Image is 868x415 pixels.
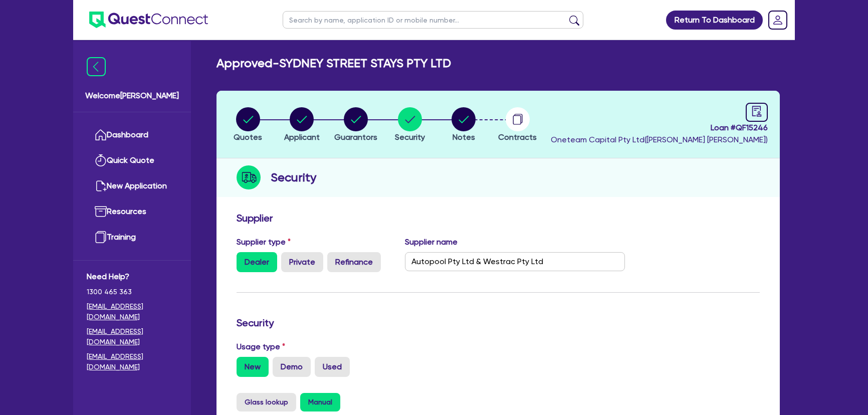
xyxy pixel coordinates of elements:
label: Private [281,252,323,272]
img: training [95,231,107,243]
a: New Application [87,173,177,199]
img: icon-menu-close [87,57,106,76]
img: quest-connect-logo-blue [89,12,208,28]
button: Manual [300,393,340,411]
a: Resources [87,199,177,225]
span: Guarantors [334,132,377,142]
a: Dashboard [87,122,177,148]
a: Return To Dashboard [666,11,763,30]
span: Quotes [234,132,262,142]
label: Used [315,357,350,377]
span: Oneteam Capital Pty Ltd ( [PERSON_NAME] [PERSON_NAME] ) [551,135,768,144]
label: Supplier name [405,236,458,248]
h2: Approved - SYDNEY STREET STAYS PTY LTD [216,56,451,71]
a: [EMAIL_ADDRESS][DOMAIN_NAME] [87,301,177,322]
label: Supplier type [237,236,291,248]
img: resources [95,205,107,218]
span: Loan # QF15246 [551,122,768,134]
button: Contracts [498,107,537,144]
button: Notes [451,107,476,144]
input: Search by name, application ID or mobile number... [283,11,583,29]
button: Security [394,107,425,144]
label: New [237,357,269,377]
button: Glass lookup [237,393,296,411]
a: Quick Quote [87,148,177,173]
h3: Supplier [237,212,760,224]
a: [EMAIL_ADDRESS][DOMAIN_NAME] [87,351,177,372]
span: Need Help? [87,271,177,283]
span: audit [751,106,762,117]
span: Applicant [284,132,320,142]
img: step-icon [237,165,261,189]
label: Demo [273,357,311,377]
h2: Security [271,168,316,186]
label: Dealer [237,252,277,272]
button: Applicant [284,107,320,144]
a: Training [87,225,177,250]
label: Usage type [237,341,285,353]
span: Security [395,132,425,142]
button: Quotes [233,107,263,144]
label: Refinance [327,252,381,272]
span: Welcome [PERSON_NAME] [85,90,179,102]
span: Notes [453,132,475,142]
a: Dropdown toggle [765,7,791,33]
img: new-application [95,180,107,192]
span: 1300 465 363 [87,287,177,297]
button: Guarantors [334,107,378,144]
a: audit [746,103,768,122]
h3: Security [237,317,760,329]
img: quick-quote [95,154,107,166]
a: [EMAIL_ADDRESS][DOMAIN_NAME] [87,326,177,347]
span: Contracts [498,132,537,142]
